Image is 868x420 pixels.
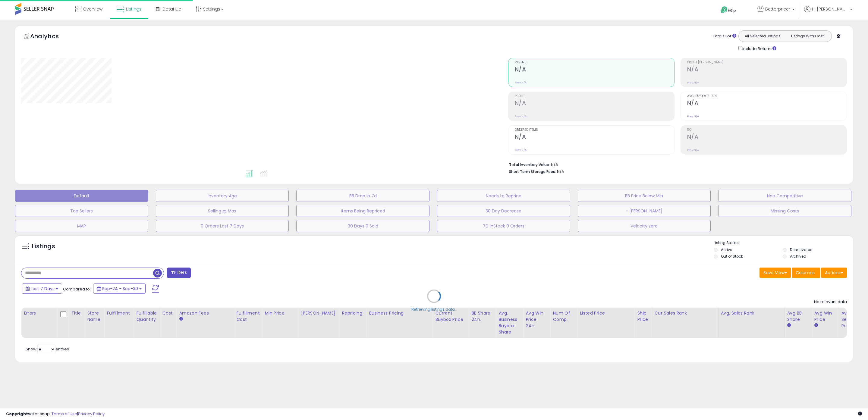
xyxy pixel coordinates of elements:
button: Non Competitive [718,190,851,202]
button: Inventory Age [156,190,289,202]
h2: N/A [687,66,847,74]
button: MAP [15,220,148,232]
button: Selling @ Max [156,205,289,217]
span: N/A [557,169,564,174]
button: Needs to Reprice [437,190,570,202]
button: All Selected Listings [740,32,785,40]
button: 30 Day Decrease [437,205,570,217]
small: Prev: N/A [687,81,699,84]
small: Prev: N/A [515,148,527,152]
button: - [PERSON_NAME] [578,205,711,217]
button: Velocity zero [578,220,711,232]
button: Default [15,190,148,202]
li: N/A [509,161,842,168]
span: Hi [PERSON_NAME] [812,6,848,12]
div: Retrieving listings data.. [411,307,457,312]
i: Get Help [720,6,728,14]
button: 7D InStock 0 Orders [437,220,570,232]
button: BB Price Below Min [578,190,711,202]
h2: N/A [515,66,674,74]
span: Profit [PERSON_NAME] [687,61,847,64]
span: Profit [515,95,674,98]
b: Total Inventory Value: [509,162,550,167]
span: Help [728,8,736,13]
div: Include Returns [734,45,784,52]
button: BB Drop in 7d [296,190,429,202]
span: Betterpricer [765,6,790,12]
span: Avg. Buybox Share [687,95,847,98]
span: Overview [83,6,102,12]
span: ROI [687,128,847,132]
h2: N/A [687,133,847,142]
h2: N/A [687,100,847,108]
div: Totals For [713,33,736,39]
a: Hi [PERSON_NAME] [804,6,852,20]
button: Top Sellers [15,205,148,217]
span: DataHub [162,6,181,12]
span: Ordered Items [515,128,674,132]
button: Missing Costs [718,205,851,217]
h2: N/A [515,133,674,142]
button: 0 Orders Last 7 Days [156,220,289,232]
button: Listings With Cost [785,32,830,40]
small: Prev: N/A [515,114,527,118]
h2: N/A [515,100,674,108]
small: Prev: N/A [687,148,699,152]
span: Revenue [515,61,674,64]
small: Prev: N/A [687,114,699,118]
span: Listings [126,6,142,12]
button: 30 Days 0 Sold [296,220,429,232]
button: Items Being Repriced [296,205,429,217]
b: Short Term Storage Fees: [509,169,556,174]
a: Help [716,2,748,20]
h5: Analytics [30,32,71,42]
small: Prev: N/A [515,81,527,84]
